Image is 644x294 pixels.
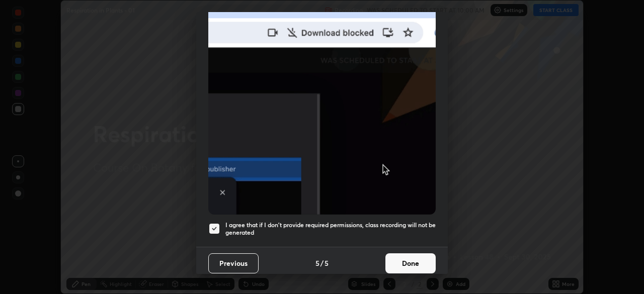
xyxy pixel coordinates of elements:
[315,258,319,268] h4: 5
[208,253,259,273] button: Previous
[325,258,329,268] h4: 5
[385,253,436,273] button: Done
[320,258,324,268] h4: /
[225,221,436,237] h5: I agree that if I don't provide required permissions, class recording will not be generated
